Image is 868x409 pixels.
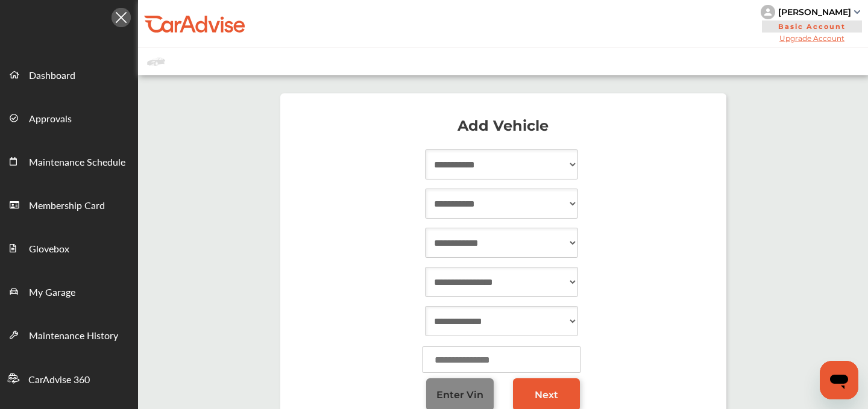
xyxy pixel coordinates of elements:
[1,269,137,313] a: My Garage
[1,313,137,356] a: Maintenance History
[1,226,137,269] a: Glovebox
[820,361,858,399] iframe: Button to launch messaging window
[112,8,131,27] img: Icon.5fd9dcc7.svg
[29,198,105,214] span: Membership Card
[29,285,75,301] span: My Garage
[292,120,714,132] p: Add Vehicle
[1,139,137,183] a: Maintenance Schedule
[778,7,851,17] div: [PERSON_NAME]
[535,389,558,401] span: Next
[854,10,860,14] img: sCxJUJ+qAmfqhQGDUl18vwLg4ZYJ6CxN7XmbOMBAAAAAElFTkSuQmCC
[761,5,775,19] img: knH8PDtVvWoAbQRylUukY18CTiRevjo20fAtgn5MLBQj4uumYvk2MzTtcAIzfGAtb1XOLVMAvhLuqoNAbL4reqehy0jehNKdM...
[761,34,863,43] span: Upgrade Account
[29,155,125,170] span: Maintenance Schedule
[29,328,118,344] span: Maintenance History
[29,68,75,84] span: Dashboard
[147,54,165,69] img: placeholder_car.fcab19be.svg
[762,20,862,33] span: Basic Account
[29,111,72,127] span: Approvals
[436,389,483,401] span: Enter Vin
[1,96,137,139] a: Approvals
[1,52,137,96] a: Dashboard
[29,242,69,257] span: Glovebox
[28,372,90,388] span: CarAdvise 360
[1,183,137,226] a: Membership Card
